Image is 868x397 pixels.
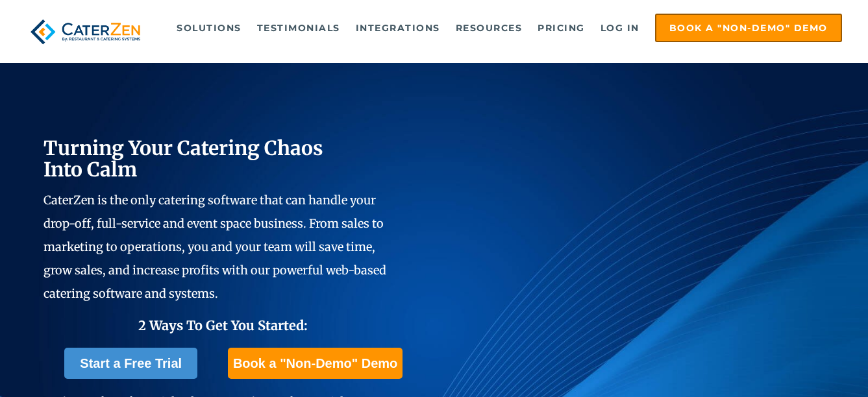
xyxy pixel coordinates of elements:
a: Book a "Non-Demo" Demo [228,348,403,379]
a: Testimonials [251,15,347,41]
span: CaterZen is the only catering software that can handle your drop-off, full-service and event spac... [43,193,386,301]
span: Turning Your Catering Chaos Into Calm [43,136,323,182]
a: Integrations [349,15,447,41]
a: Pricing [531,15,591,41]
a: Start a Free Trial [64,348,197,379]
a: Solutions [170,15,248,41]
a: Log in [594,15,646,41]
a: Book a "Non-Demo" Demo [655,14,842,42]
img: caterzen [26,14,145,50]
div: Navigation Menu [166,14,842,42]
span: 2 Ways To Get You Started: [138,317,308,333]
iframe: Help widget launcher [752,346,854,383]
a: Resources [449,15,529,41]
